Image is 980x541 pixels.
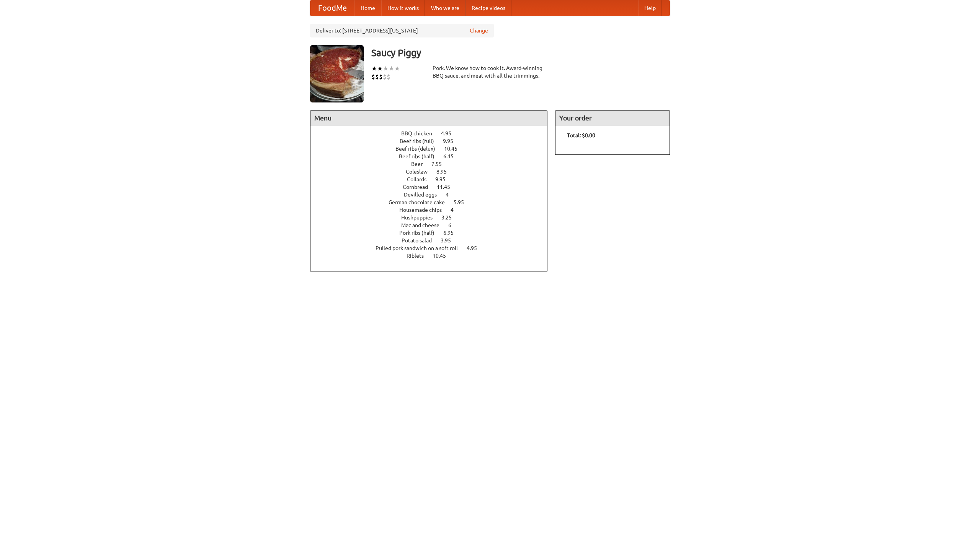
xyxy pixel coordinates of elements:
span: 6 [448,222,459,228]
b: Total: $0.00 [567,132,595,138]
span: 10.45 [444,146,465,152]
span: 8.95 [436,169,454,175]
a: Beef ribs (delux) 10.45 [395,146,472,152]
a: Housemade chips 4 [399,207,468,213]
a: Who we are [425,0,465,16]
li: ★ [389,64,394,73]
li: ★ [383,64,389,73]
a: Hushpuppies 3.25 [401,214,466,221]
h4: Your order [555,110,670,126]
span: Potato salad [402,237,439,244]
a: Collards 9.95 [407,176,460,182]
span: 3.95 [441,237,459,244]
span: 9.95 [443,138,461,144]
a: Help [638,0,662,16]
span: Beef ribs (full) [400,138,442,144]
span: 10.45 [433,253,454,259]
span: 6.45 [443,153,461,159]
a: How it works [381,0,425,16]
span: 6.95 [443,230,461,236]
a: German chocolate cake 5.95 [389,199,478,205]
li: $ [371,73,375,81]
span: Beef ribs (delux) [395,146,443,152]
span: 5.95 [454,199,472,205]
span: Housemade chips [399,207,449,213]
span: 3.25 [441,214,459,221]
li: $ [379,73,383,81]
a: Beer 7.55 [411,161,456,167]
span: Beef ribs (half) [399,153,442,159]
a: Riblets 10.45 [407,253,460,259]
span: Riblets [407,253,431,259]
span: Hushpuppies [401,214,440,221]
span: Mac and cheese [401,222,447,228]
li: $ [383,73,387,81]
li: $ [375,73,379,81]
a: Devilled eggs 4 [404,192,463,198]
li: $ [387,73,390,81]
a: Cornbread 11.45 [403,184,464,190]
span: Cornbread [403,184,436,190]
a: FoodMe [310,0,354,16]
span: 4 [446,192,456,198]
a: Potato salad 3.95 [402,237,465,244]
h4: Menu [310,110,547,126]
span: 4 [451,207,461,213]
span: Pulled pork sandwich on a soft roll [376,245,465,251]
a: Recipe videos [465,0,511,16]
span: Pork ribs (half) [399,230,442,236]
span: 4.95 [441,130,459,136]
a: Beef ribs (full) 9.95 [400,138,467,144]
a: Pork ribs (half) 6.95 [399,230,468,236]
span: Beer [411,161,430,167]
span: German chocolate cake [389,199,452,205]
a: BBQ chicken 4.95 [401,130,465,136]
a: Change [470,27,488,34]
img: angular.jpg [310,45,364,102]
li: ★ [371,64,377,73]
a: Pulled pork sandwich on a soft roll 4.95 [376,245,491,251]
div: Deliver to: [STREET_ADDRESS][US_STATE] [310,24,494,37]
li: ★ [377,64,383,73]
h3: Saucy Piggy [371,45,670,60]
span: Devilled eggs [404,192,444,198]
span: BBQ chicken [401,130,440,136]
span: Coleslaw [406,169,435,175]
a: Home [354,0,381,16]
a: Mac and cheese 6 [401,222,465,228]
span: 11.45 [437,184,458,190]
div: Pork. We know how to cook it. Award-winning BBQ sauce, and meat with all the trimmings. [433,64,547,80]
span: 9.95 [435,176,453,182]
span: Collards [407,176,434,182]
li: ★ [394,64,400,73]
span: 4.95 [467,245,485,251]
a: Beef ribs (half) 6.45 [399,153,468,159]
span: 7.55 [431,161,449,167]
a: Coleslaw 8.95 [406,169,461,175]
